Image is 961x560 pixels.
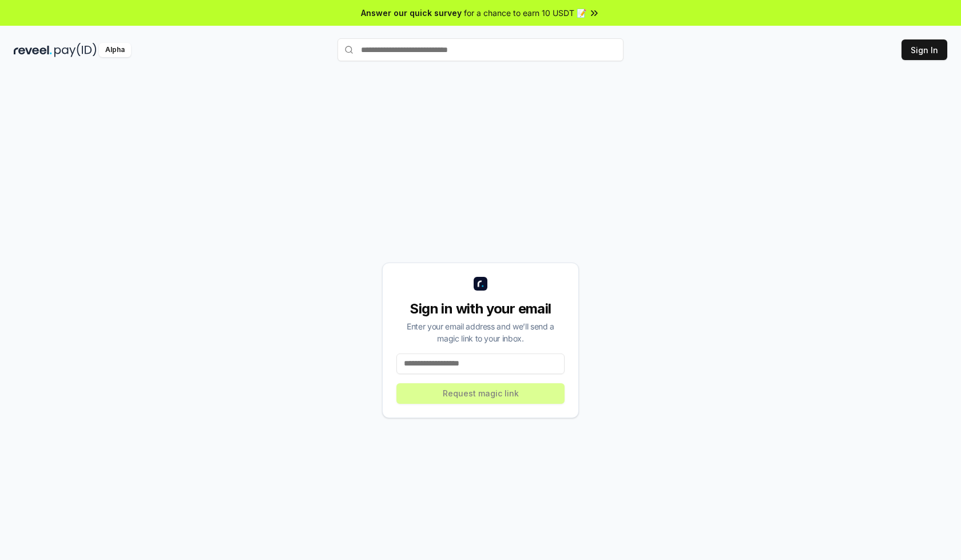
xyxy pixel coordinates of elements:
[99,43,131,57] div: Alpha
[474,277,487,291] img: logo_small
[902,39,947,60] button: Sign In
[464,7,586,19] span: for a chance to earn 10 USDT 📝
[396,300,565,318] div: Sign in with your email
[14,43,52,57] img: reveel_dark
[361,7,462,19] span: Answer our quick survey
[396,320,565,344] div: Enter your email address and we’ll send a magic link to your inbox.
[54,43,97,57] img: pay_id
